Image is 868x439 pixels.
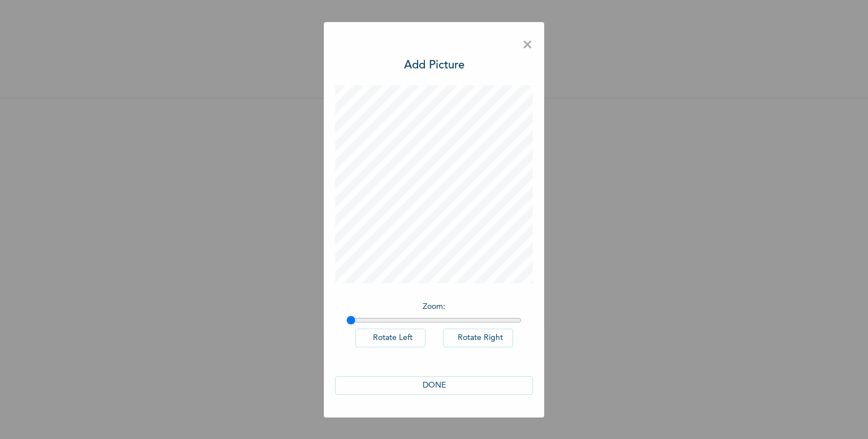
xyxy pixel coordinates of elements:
p: Zoom : [346,301,522,313]
span: Please add a recent Passport Photograph [332,208,536,253]
span: × [522,33,533,57]
h3: Add Picture [404,57,465,74]
button: Rotate Left [355,329,426,347]
button: DONE [335,376,533,395]
button: Rotate Right [443,329,513,347]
